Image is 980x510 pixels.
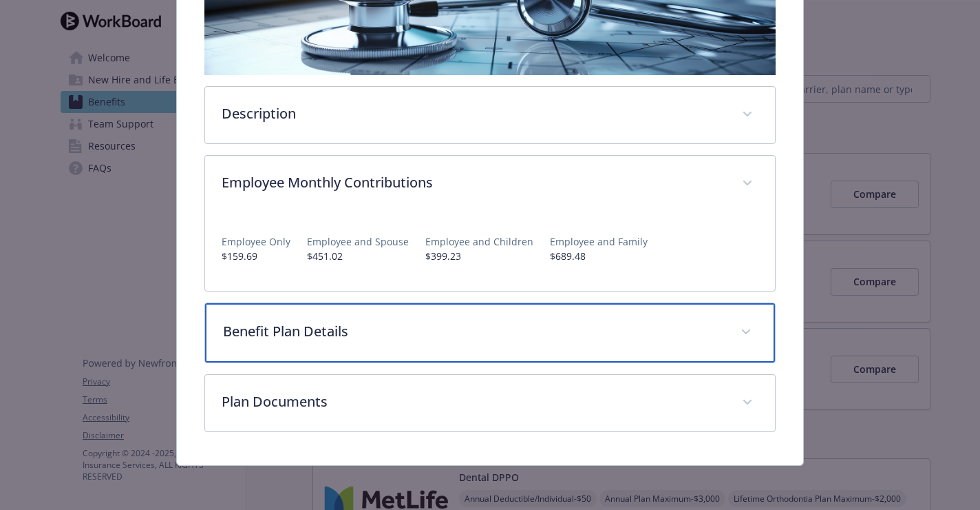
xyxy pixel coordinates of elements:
[222,391,725,412] p: Plan Documents
[425,234,533,249] p: Employee and Children
[205,212,774,291] div: Employee Monthly Contributions
[205,303,774,363] div: Benefit Plan Details
[205,156,774,212] div: Employee Monthly Contributions
[307,234,409,249] p: Employee and Spouse
[550,249,648,263] p: $689.48
[222,249,290,263] p: $159.69
[307,249,409,263] p: $451.02
[222,172,725,193] p: Employee Monthly Contributions
[550,234,648,249] p: Employee and Family
[425,249,533,263] p: $399.23
[223,321,723,342] p: Benefit Plan Details
[222,103,725,124] p: Description
[205,87,774,143] div: Description
[205,375,774,431] div: Plan Documents
[222,234,290,249] p: Employee Only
